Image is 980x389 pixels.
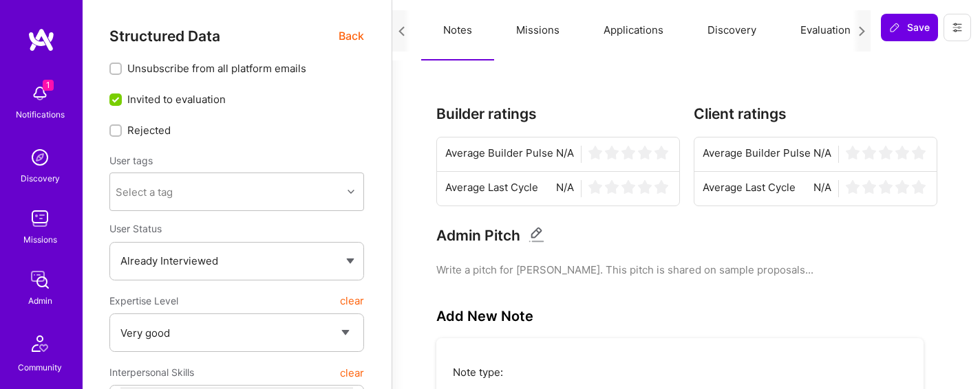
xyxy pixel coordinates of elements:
[109,27,220,45] span: Structured Data
[846,180,860,194] img: star
[621,146,635,159] img: star
[436,308,533,324] h3: Add New Note
[116,185,173,199] div: Select a tag
[556,146,574,163] span: N/A
[396,26,407,36] i: icon Next
[340,289,364,313] button: clear
[21,171,60,186] div: Discovery
[638,146,652,159] img: star
[445,180,538,197] span: Average Last Cycle
[895,180,909,194] img: star
[881,14,938,41] button: Save
[127,123,171,137] span: Rejected
[127,92,226,107] span: Invited to evaluation
[436,227,520,244] h3: Admin Pitch
[638,180,652,194] img: star
[26,205,54,232] img: teamwork
[120,254,218,267] span: Already Interviewed
[862,146,876,159] img: star
[912,180,926,194] img: star
[703,180,796,197] span: Average Last Cycle
[857,26,867,36] i: icon Next
[109,223,162,234] span: User Status
[654,146,668,159] img: star
[28,27,55,52] img: logo
[26,80,54,107] img: bell
[109,154,153,167] label: User tags
[346,258,354,264] img: caret
[529,227,544,243] i: Edit
[813,146,831,163] span: N/A
[445,146,553,163] span: Average Builder Pulse
[453,365,907,379] p: Note type:
[28,293,52,308] div: Admin
[348,188,354,195] i: icon Chevron
[109,289,178,313] span: Expertise Level
[18,360,62,375] div: Community
[879,146,893,159] img: star
[621,180,635,194] img: star
[889,21,930,34] span: Save
[895,146,909,159] img: star
[605,146,619,159] img: star
[912,146,926,159] img: star
[339,27,364,45] span: Back
[43,80,54,91] span: 1
[654,180,668,194] img: star
[26,144,54,171] img: discovery
[846,146,860,159] img: star
[605,180,619,194] img: star
[23,232,57,247] div: Missions
[862,180,876,194] img: star
[16,107,65,122] div: Notifications
[340,360,364,385] button: clear
[694,105,937,122] h3: Client ratings
[588,180,602,194] img: star
[26,266,54,293] img: admin teamwork
[879,180,893,194] img: star
[703,146,811,163] span: Average Builder Pulse
[109,360,194,385] span: Interpersonal Skills
[23,327,56,360] img: Community
[556,180,574,197] span: N/A
[436,105,680,122] h3: Builder ratings
[813,180,831,197] span: N/A
[436,263,937,277] pre: Write a pitch for [PERSON_NAME]. This pitch is shared on sample proposals...
[127,61,306,76] span: Unsubscribe from all platform emails
[588,146,602,159] img: star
